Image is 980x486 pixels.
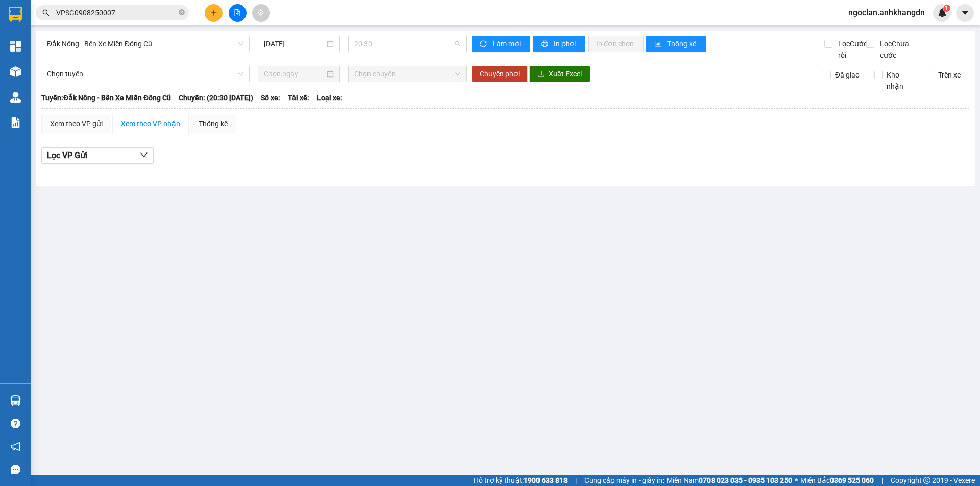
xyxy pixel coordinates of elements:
[472,36,530,52] button: syncLàm mới
[97,45,201,60] div: 0888048148
[876,38,928,61] span: Lọc Chưa cước
[41,94,171,102] b: Tuyến: Đắk Nông - Bến Xe Miền Đông Cũ
[41,147,154,164] button: Lọc VP Gửi
[47,149,87,162] span: Lọc VP Gửi
[9,10,24,20] span: Gửi:
[493,38,522,49] span: Làm mới
[354,59,434,70] div: Chọn chuyến
[354,91,434,103] div: 21:30
[9,9,90,21] div: VP Cư Jút
[354,36,460,52] span: 20:30
[938,8,947,17] img: icon-new-feature
[179,9,185,15] span: close-circle
[934,69,965,81] span: Trên xe
[11,419,20,428] span: question-circle
[472,66,528,82] button: Chuyển phơi
[140,151,148,159] span: down
[646,36,706,52] button: bar-chartThống kê
[252,4,270,22] button: aim
[943,5,950,12] sup: 1
[831,69,864,81] span: Đã giao
[42,9,50,16] span: search
[205,4,223,22] button: plus
[9,7,22,22] img: logo-vxr
[47,66,243,82] span: Chọn tuyến
[261,92,280,104] span: Số xe:
[667,475,792,486] span: Miền Nam
[554,38,577,49] span: In phơi
[264,68,325,80] input: Chọn ngày
[654,40,663,48] span: bar-chart
[354,75,434,86] div: 20:30
[834,38,869,61] span: Lọc Cước rồi
[10,66,21,77] img: warehouse-icon
[883,69,918,92] span: Kho nhận
[50,118,103,130] div: Xem theo VP gửi
[840,6,933,19] span: ngoclan.anhkhangdn
[179,8,185,18] span: close-circle
[199,118,228,130] div: Thống kê
[317,92,342,104] span: Loại xe:
[348,56,440,72] div: Chọn chuyến
[229,4,247,22] button: file-add
[96,66,202,80] div: 20.000
[10,117,21,128] img: solution-icon
[179,92,253,104] span: Chuyến: (20:30 [DATE])
[533,36,585,52] button: printerIn phơi
[795,478,798,482] span: ⚪️
[575,475,577,486] span: |
[480,40,488,48] span: sync
[11,465,20,474] span: message
[210,9,217,16] span: plus
[584,475,664,486] span: Cung cấp máy in - giấy in:
[9,33,90,47] div: 0888048148
[667,38,698,49] span: Thống kê
[11,442,20,451] span: notification
[121,118,180,130] div: Xem theo VP nhận
[264,38,325,49] input: 11/08/2025
[923,477,930,484] span: copyright
[56,7,177,18] input: Tìm tên, số ĐT hoặc mã đơn
[529,66,590,82] button: downloadXuất Excel
[97,10,122,20] span: Nhận:
[945,5,948,12] span: 1
[830,476,874,484] strong: 0369 525 060
[97,33,201,45] div: TUẤN ANH
[10,41,21,52] img: dashboard-icon
[474,475,568,486] span: Hỗ trợ kỹ thuật:
[9,21,90,33] div: [PERSON_NAME]
[257,9,264,16] span: aim
[97,9,201,33] div: VP [GEOGRAPHIC_DATA]
[96,68,142,79] span: Chưa cước :
[588,36,644,52] button: In đơn chọn
[956,4,974,22] button: caret-down
[10,395,21,406] img: warehouse-icon
[961,8,970,17] span: caret-down
[800,475,874,486] span: Miền Bắc
[524,476,568,484] strong: 1900 633 818
[881,475,883,486] span: |
[10,92,21,103] img: warehouse-icon
[288,92,309,104] span: Tài xế:
[234,9,241,16] span: file-add
[541,40,550,48] span: printer
[47,36,243,52] span: Đắk Nông - Bến Xe Miền Đông Cũ
[699,476,792,484] strong: 0708 023 035 - 0935 103 250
